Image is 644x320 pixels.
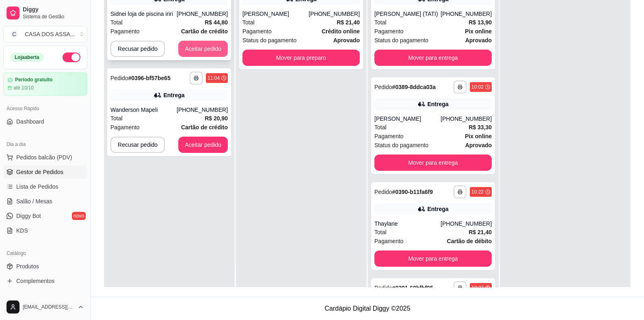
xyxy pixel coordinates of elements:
button: [EMAIL_ADDRESS][DOMAIN_NAME] [3,297,87,317]
div: [PERSON_NAME] (TATI) [374,10,441,18]
span: Pagamento [374,27,404,36]
strong: # 0396-bf57be65 [128,75,171,81]
a: KDS [3,224,87,237]
strong: Cartão de crédito [181,28,228,35]
span: Diggy [23,6,84,13]
span: Pagamento [110,123,140,132]
span: Pedido [374,84,392,90]
span: [EMAIL_ADDRESS][DOMAIN_NAME] [23,304,74,310]
span: Pedido [374,189,392,195]
button: Mover para entrega [374,155,492,171]
span: Pedido [374,285,392,291]
button: Alterar Status [63,52,80,62]
strong: R$ 44,80 [205,19,228,26]
div: 11:04 [207,75,220,81]
div: 10:22 [471,189,484,195]
span: Pagamento [374,132,404,141]
span: Sistema de Gestão [23,13,84,20]
strong: R$ 33,30 [469,124,492,131]
div: [PERSON_NAME] [242,10,309,18]
strong: R$ 21,40 [337,19,360,26]
span: Total [374,18,387,27]
span: Total [110,114,123,123]
button: Mover para entrega [374,250,492,267]
span: Gestor de Pedidos [16,168,63,176]
span: Status do pagamento [242,36,296,45]
span: Complementos [16,277,54,285]
strong: Pix online [465,133,492,139]
strong: aprovado [465,142,492,148]
span: Status do pagamento [374,36,428,45]
button: Aceitar pedido [178,41,228,57]
button: Aceitar pedido [178,137,228,153]
span: Status do pagamento [374,141,428,150]
a: Produtos [3,260,87,273]
span: Dashboard [16,118,44,126]
span: Pedidos balcão (PDV) [16,153,72,161]
button: Recusar pedido [110,137,165,153]
div: 10:02 [471,84,484,90]
div: Entrega [163,91,184,99]
strong: aprovado [333,37,360,44]
button: Mover para preparo [242,50,360,66]
a: Período gratuitoaté 10/10 [3,72,87,96]
strong: # 0391-69bfbf95 [392,285,433,291]
span: Pedido [110,75,128,81]
span: Pagamento [374,237,404,246]
div: Loja aberta [10,53,44,62]
button: Mover para entrega [374,50,492,66]
span: Total [242,18,255,27]
span: C [10,30,18,38]
a: Salão / Mesas [3,195,87,208]
span: Pagamento [242,27,272,36]
button: Pedidos balcão (PDV) [3,151,87,164]
div: [PHONE_NUMBER] [441,220,492,228]
div: Entrega [427,205,448,213]
strong: # 0389-8ddca03a [392,84,436,90]
strong: # 0390-b11fa6f9 [392,189,433,195]
div: [PHONE_NUMBER] [441,115,492,123]
div: CASA DOS ASSA ... [25,30,75,38]
a: Complementos [3,274,87,287]
div: [PERSON_NAME] [374,115,441,123]
div: Wanderson Mapeli [110,106,177,114]
strong: Cartão de débito [447,238,492,244]
span: Salão / Mesas [16,197,52,205]
span: Produtos [16,262,39,270]
span: Diggy Bot [16,212,41,220]
a: Dashboard [3,115,87,128]
a: DiggySistema de Gestão [3,3,87,23]
div: [PHONE_NUMBER] [177,106,228,114]
a: Lista de Pedidos [3,180,87,193]
strong: Pix online [465,28,492,35]
a: Gestor de Pedidos [3,165,87,179]
div: Entrega [427,100,448,108]
strong: R$ 21,40 [469,229,492,235]
div: Thaylane [374,220,441,228]
footer: Cardápio Digital Diggy © 2025 [91,297,644,320]
div: 10:27 [471,285,484,291]
strong: R$ 13,90 [469,19,492,26]
a: Diggy Botnovo [3,209,87,222]
div: Catálogo [3,247,87,260]
div: [PHONE_NUMBER] [441,10,492,18]
strong: aprovado [465,37,492,44]
strong: R$ 20,90 [205,115,228,122]
button: Select a team [3,26,87,42]
div: Acesso Rápido [3,102,87,115]
span: Total [374,228,387,237]
article: Período gratuito [15,77,53,83]
div: [PHONE_NUMBER] [177,10,228,18]
span: Total [374,123,387,132]
button: Recusar pedido [110,41,165,57]
span: Total [110,18,123,27]
strong: Cartão de crédito [181,124,228,131]
div: [PHONE_NUMBER] [309,10,360,18]
article: até 10/10 [13,85,34,91]
span: Pagamento [110,27,140,36]
strong: Crédito online [322,28,360,35]
span: KDS [16,226,28,235]
div: Sidnei loja de piscina iriri [110,10,177,18]
div: Dia a dia [3,138,87,151]
span: Lista de Pedidos [16,183,58,191]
